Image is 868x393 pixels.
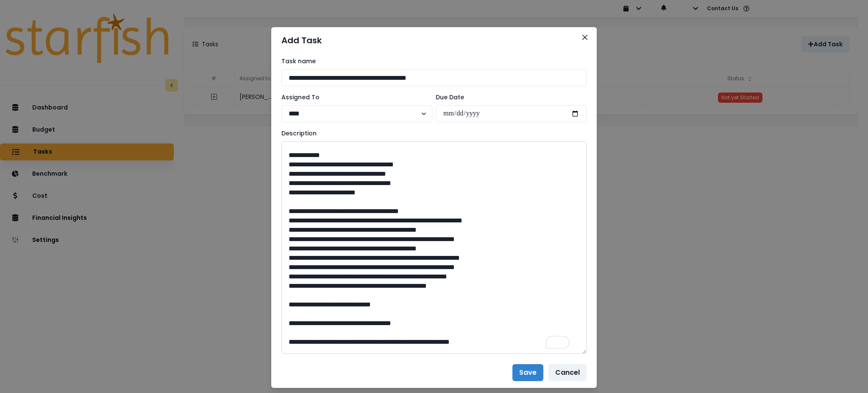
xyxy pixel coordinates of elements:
label: Description [281,129,581,138]
button: Cancel [548,364,587,381]
textarea: To enrich screen reader interactions, please activate Accessibility in Grammarly extension settings [281,141,587,354]
label: Assigned To [281,93,427,102]
button: Close [578,31,592,44]
button: Save [512,364,543,381]
header: Add Task [271,27,597,53]
label: Task name [281,57,581,66]
label: Due Date [436,93,581,102]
